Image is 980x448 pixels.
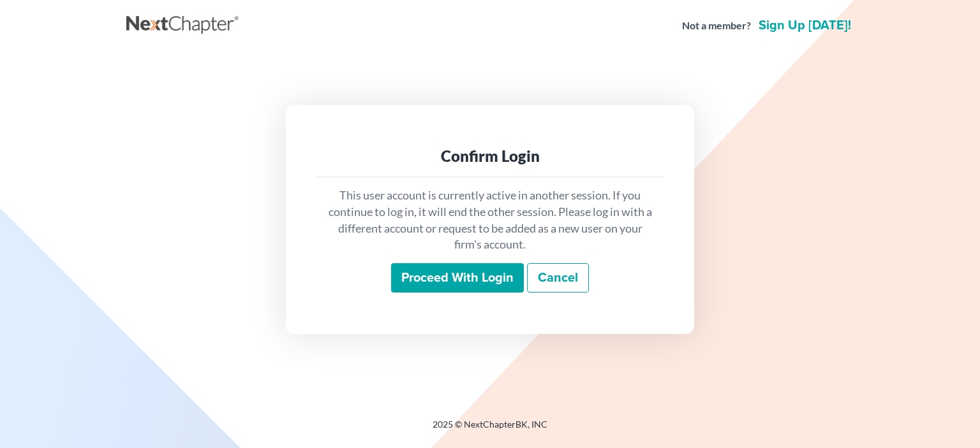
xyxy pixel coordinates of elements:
div: 2025 © NextChapterBK, INC [126,418,854,441]
input: Proceed with login [391,263,524,293]
div: Confirm Login [327,146,653,166]
p: This user account is currently active in another session. If you continue to log in, it will end ... [327,187,653,253]
strong: Not a member? [682,18,751,33]
a: Cancel [527,263,589,293]
a: Sign up [DATE]! [756,19,854,32]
